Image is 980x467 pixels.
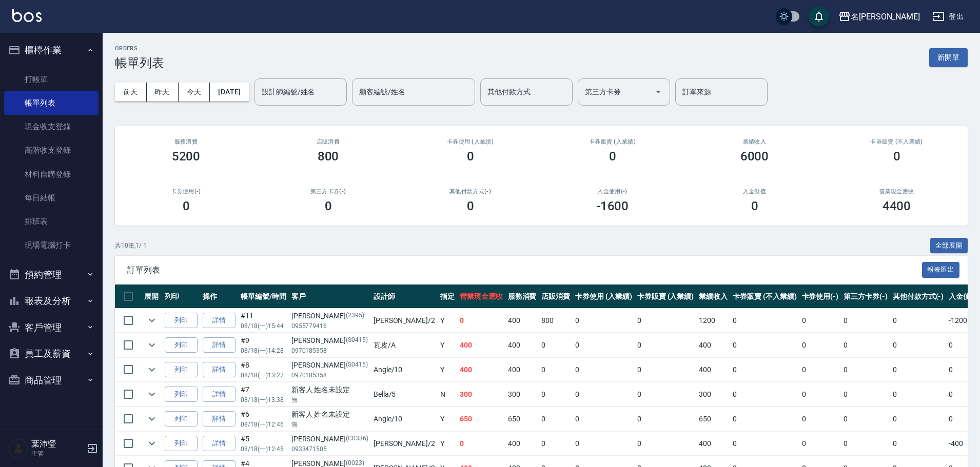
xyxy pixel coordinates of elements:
[834,6,924,27] button: 名[PERSON_NAME]
[203,411,236,427] a: 詳情
[291,311,368,321] div: [PERSON_NAME]
[165,436,198,452] button: 列印
[325,199,332,213] h3: 0
[269,188,387,195] h2: 第三方卡券(-)
[539,333,573,357] td: 0
[573,432,635,456] td: 0
[929,52,968,62] a: 新開單
[127,188,245,195] h2: 卡券使用(-)
[4,261,99,288] button: 預約管理
[841,358,890,382] td: 0
[838,188,955,195] h2: 營業現金應收
[144,436,160,451] button: expand row
[291,384,368,395] div: 新客人 姓名未設定
[241,321,286,331] p: 08/18 (一) 15:44
[142,285,162,309] th: 展開
[457,285,505,309] th: 營業現金應收
[457,407,505,431] td: 650
[172,149,201,164] h3: 5200
[635,432,697,456] td: 0
[238,285,289,309] th: 帳單編號/時間
[573,333,635,357] td: 0
[165,411,198,427] button: 列印
[4,163,99,186] a: 材料自購登錄
[890,333,947,357] td: 0
[238,407,289,431] td: #6
[291,321,368,331] p: 0955779416
[696,188,813,195] h2: 入金儲值
[730,407,799,431] td: 0
[144,362,160,377] button: expand row
[291,335,368,346] div: [PERSON_NAME]
[922,262,960,278] button: 報表匯出
[165,387,198,402] button: 列印
[573,407,635,431] td: 0
[4,288,99,314] button: 報表及分析
[635,358,697,382] td: 0
[346,360,368,371] p: (S0415)
[291,360,368,371] div: [PERSON_NAME]
[438,333,457,357] td: Y
[596,199,629,213] h3: -1600
[238,333,289,357] td: #9
[183,199,190,213] h3: 0
[539,358,573,382] td: 0
[291,444,368,454] p: 0933471505
[346,434,368,444] p: (C0336)
[291,434,368,444] div: [PERSON_NAME]
[371,333,438,357] td: 瓦皮 /A
[4,37,99,64] button: 櫃檯作業
[144,411,160,427] button: expand row
[115,83,147,101] button: 前天
[457,358,505,382] td: 400
[696,432,730,456] td: 400
[730,309,799,333] td: 0
[238,432,289,456] td: #5
[696,285,730,309] th: 業績收入
[730,358,799,382] td: 0
[890,358,947,382] td: 0
[438,358,457,382] td: Y
[890,285,947,309] th: 其他付款方式(-)
[4,186,99,210] a: 每日結帳
[841,333,890,357] td: 0
[241,444,286,454] p: 08/18 (一) 12:45
[165,313,198,329] button: 列印
[650,84,667,100] button: Open
[799,309,841,333] td: 0
[930,238,968,254] button: 全部展開
[4,367,99,394] button: 商品管理
[371,382,438,407] td: Bella /5
[799,333,841,357] td: 0
[467,149,474,164] h3: 0
[457,309,505,333] td: 0
[346,335,368,346] p: (S0415)
[730,432,799,456] td: 0
[179,83,210,101] button: 今天
[539,432,573,456] td: 0
[696,333,730,357] td: 400
[890,407,947,431] td: 0
[890,432,947,456] td: 0
[371,309,438,333] td: [PERSON_NAME] /2
[165,362,198,378] button: 列印
[838,138,955,145] h2: 卡券販賣 (不入業績)
[438,285,457,309] th: 指定
[841,309,890,333] td: 0
[505,285,539,309] th: 服務消費
[8,438,29,459] img: Person
[411,138,529,145] h2: 卡券使用 (入業績)
[751,199,758,213] h3: 0
[438,309,457,333] td: Y
[4,340,99,367] button: 員工及薪資
[289,285,371,309] th: 客戶
[115,241,147,250] p: 共 10 筆, 1 / 1
[893,149,900,164] h3: 0
[539,285,573,309] th: 店販消費
[505,358,539,382] td: 400
[928,7,968,26] button: 登出
[799,358,841,382] td: 0
[505,333,539,357] td: 400
[539,382,573,407] td: 0
[635,309,697,333] td: 0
